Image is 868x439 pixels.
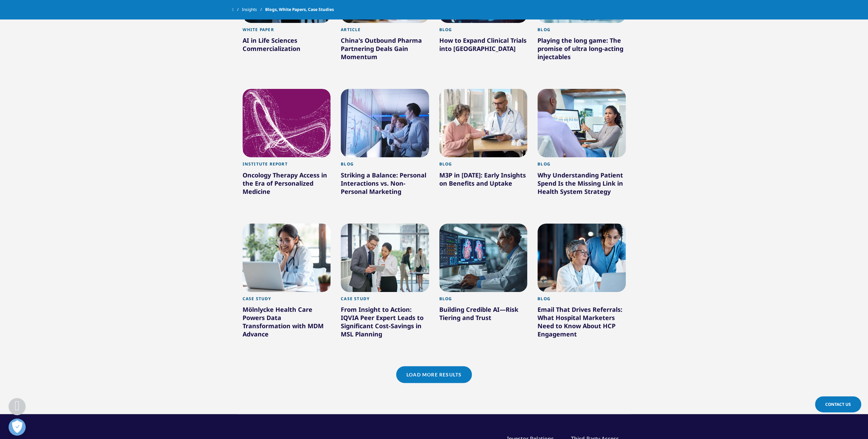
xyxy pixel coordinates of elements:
a: Blog M3P in [DATE]: Early Insights on Benefits and Uptake [439,157,528,205]
a: Blog Striking a Balance: Personal Interactions vs. Non-Personal Marketing [341,157,429,213]
div: Blog [537,27,626,36]
div: Email That Drives Referrals: What Hospital Marketers Need to Know About HCP Engagement [537,305,626,341]
a: Institute Report Oncology Therapy Access in the Era of Personalized Medicine [243,157,331,213]
span: Blogs, White Papers, Case Studies [265,3,334,16]
span: Contact Us [825,401,851,407]
div: Striking a Balance: Personal Interactions vs. Non-Personal Marketing [341,171,429,198]
a: Case Study Mölnlycke Health Care Powers Data Transformation with MDM Advance [243,292,331,356]
a: Blog Building Credible AI—Risk Tiering and Trust [439,292,528,340]
div: Why Understanding Patient Spend Is the Missing Link in Health System Strategy [537,171,626,198]
div: Blog [439,27,528,36]
button: Open Preferences [9,418,26,436]
div: Building Credible AI—Risk Tiering and Trust [439,305,528,324]
div: China's Outbound Pharma Partnering Deals Gain Momentum [341,36,429,64]
a: Blog How to Expand Clinical Trials into [GEOGRAPHIC_DATA] [439,23,528,70]
div: Article [341,27,429,36]
div: Case Study [341,296,429,305]
a: Case Study From Insight to Action: IQVIA Peer Expert Leads to Significant Cost-Savings in MSL Pla... [341,292,429,356]
a: Contact Us [815,396,861,412]
a: Insights [242,3,265,16]
div: Blog [439,296,528,305]
div: Playing the long game: The promise of ultra long-acting injectables [537,36,626,64]
a: Blog Why Understanding Patient Spend Is the Missing Link in Health System Strategy [537,157,626,213]
div: Mölnlycke Health Care Powers Data Transformation with MDM Advance [243,305,331,341]
div: Blog [537,161,626,171]
a: Article China's Outbound Pharma Partnering Deals Gain Momentum [341,23,429,79]
a: White Paper AI in Life Sciences Commercialization [243,23,331,70]
a: Blog Email That Drives Referrals: What Hospital Marketers Need to Know About HCP Engagement [537,292,626,356]
div: Institute Report [243,161,331,171]
div: Blog [439,161,528,171]
div: Case Study [243,296,331,305]
div: M3P in [DATE]: Early Insights on Benefits and Uptake [439,171,528,190]
a: Load More Results [396,366,472,383]
div: Oncology Therapy Access in the Era of Personalized Medicine [243,171,331,198]
div: How to Expand Clinical Trials into [GEOGRAPHIC_DATA] [439,36,528,55]
a: Blog Playing the long game: The promise of ultra long-acting injectables [537,23,626,79]
div: White Paper [243,27,331,36]
div: Blog [341,161,429,171]
div: AI in Life Sciences Commercialization [243,36,331,55]
div: Blog [537,296,626,305]
div: From Insight to Action: IQVIA Peer Expert Leads to Significant Cost-Savings in MSL Planning [341,305,429,341]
